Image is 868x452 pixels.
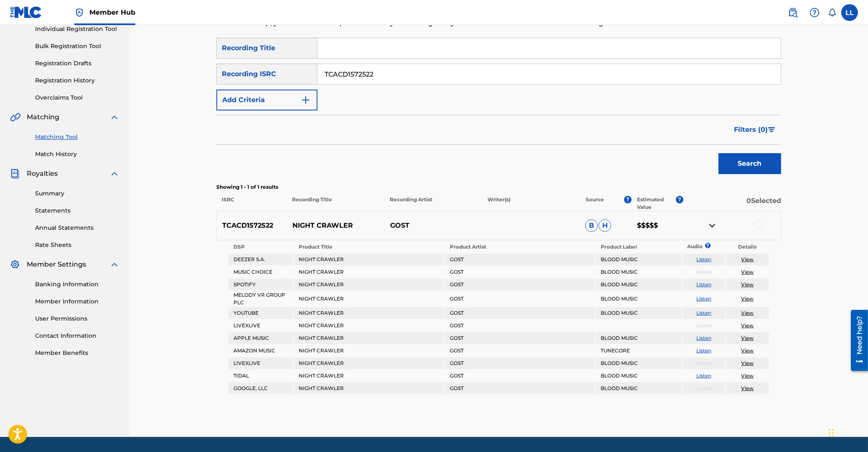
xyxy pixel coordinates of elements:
[10,6,42,18] img: MLC Logo
[683,268,726,276] p: Listen
[741,310,754,316] a: View
[683,196,781,211] p: 0 Selected
[294,332,444,344] td: NIGHT CRAWLER
[27,259,86,270] span: Member Settings
[829,420,834,445] div: Drag
[696,335,711,341] a: Listen
[294,266,444,278] td: NIGHT CRAWLER
[35,189,119,198] a: Summary
[109,169,119,179] img: expand
[294,345,444,357] td: NIGHT CRAWLER
[217,221,287,231] p: TCACD1572522
[741,281,754,288] a: View
[35,331,119,340] a: Contact Information
[35,150,119,159] a: Match History
[384,196,482,211] p: Recording Artist
[287,221,385,231] p: NIGHT CRAWLER
[707,221,717,231] img: contract
[741,385,754,391] a: View
[35,93,119,102] a: Overclaims Tool
[784,4,801,21] a: Public Search
[445,320,595,331] td: GOST
[27,169,58,179] span: Royalties
[445,241,595,253] th: Product Artist
[637,196,675,211] p: Estimated Value
[74,8,84,18] img: Top Rightsholder
[585,219,598,232] span: B
[445,370,595,382] td: GOST
[482,196,580,211] p: Writer(s)
[596,307,681,319] td: BLOOD MUSIC
[35,59,119,68] a: Registration Drafts
[683,385,726,392] p: Listen
[228,291,293,306] td: MELODY VR GROUP PLC
[10,259,20,270] img: Member Settings
[294,357,444,369] td: NIGHT CRAWLER
[726,241,769,253] th: Details
[718,153,781,174] button: Search
[696,347,711,354] a: Listen
[35,241,119,249] a: Rate Sheets
[826,412,868,452] iframe: Chat Widget
[216,90,317,110] button: Add Criteria
[683,322,726,329] p: Listen
[228,320,293,331] td: LIVEXLIVE
[35,223,119,232] a: Annual Statements
[35,76,119,85] a: Registration History
[624,196,632,203] span: ?
[445,345,595,357] td: GOST
[596,332,681,344] td: BLOOD MUSIC
[35,349,119,357] a: Member Benefits
[596,279,681,290] td: BLOOD MUSIC
[445,307,595,319] td: GOST
[228,370,293,382] td: TIDAL
[596,291,681,306] td: BLOOD MUSIC
[596,383,681,394] td: BLOOD MUSIC
[228,241,293,253] th: DSP
[445,332,595,344] td: GOST
[294,307,444,319] td: NIGHT CRAWLER
[810,8,820,18] img: help
[228,332,293,344] td: APPLE MUSIC
[10,112,20,122] img: Matching
[228,254,293,265] td: DEEZER S.A.
[788,8,798,18] img: search
[741,256,754,262] a: View
[445,266,595,278] td: GOST
[228,279,293,290] td: SPOTIFY
[294,254,444,265] td: NIGHT CRAWLER
[841,4,858,21] div: User Menu
[294,279,444,290] td: NIGHT CRAWLER
[599,219,611,232] span: H
[445,357,595,369] td: GOST
[228,383,293,394] td: GOOGLE, LLC
[35,280,119,289] a: Banking Information
[632,221,683,231] p: $$$$$
[445,254,595,265] td: GOST
[109,112,119,122] img: expand
[445,279,595,290] td: GOST
[35,206,119,215] a: Statements
[384,221,482,231] p: GOST
[216,183,781,191] p: Showing 1 - 1 of 1 results
[228,345,293,357] td: AMAZON MUSIC
[734,125,768,135] span: Filters ( 0 )
[596,345,681,357] td: TUNECORE
[768,127,775,132] img: filter
[294,370,444,382] td: NIGHT CRAWLER
[596,370,681,382] td: BLOOD MUSIC
[741,295,754,302] a: View
[287,196,384,211] p: Recording Title
[294,383,444,394] td: NIGHT CRAWLER
[35,42,119,51] a: Bulk Registration Tool
[294,320,444,331] td: NIGHT CRAWLER
[676,196,683,203] span: ?
[216,38,781,178] form: Search Form
[741,269,754,275] a: View
[216,196,287,211] p: ISRC
[596,266,681,278] td: BLOOD MUSIC
[845,306,868,375] iframe: Resource Center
